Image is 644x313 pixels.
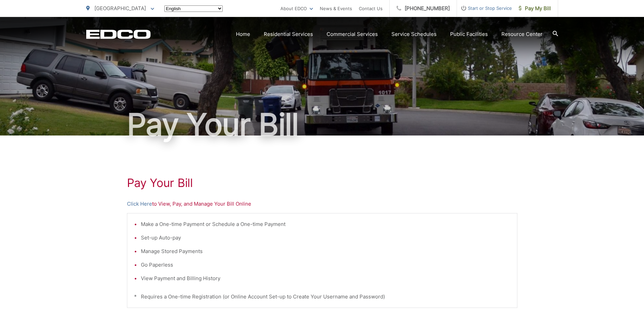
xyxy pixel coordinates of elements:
[327,30,378,38] a: Commercial Services
[141,247,510,255] li: Manage Stored Payments
[86,29,151,39] a: EDCD logo. Return to the homepage.
[141,220,510,228] li: Make a One-time Payment or Schedule a One-time Payment
[519,4,551,13] span: Pay My Bill
[236,30,250,38] a: Home
[127,200,517,208] p: to View, Pay, and Manage Your Bill Online
[127,176,517,190] h1: Pay Your Bill
[280,4,313,13] a: About EDCO
[94,5,146,12] span: [GEOGRAPHIC_DATA]
[391,30,437,38] a: Service Schedules
[127,200,152,208] a: Click Here
[164,5,223,12] select: Select a language
[86,108,558,142] h1: Pay Your Bill
[359,4,383,13] a: Contact Us
[134,293,510,301] p: * Requires a One-time Registration (or Online Account Set-up to Create Your Username and Password)
[450,30,488,38] a: Public Facilities
[501,30,542,38] a: Resource Center
[141,234,510,242] li: Set-up Auto-pay
[141,261,510,269] li: Go Paperless
[320,4,352,13] a: News & Events
[141,274,510,283] li: View Payment and Billing History
[264,30,313,38] a: Residential Services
